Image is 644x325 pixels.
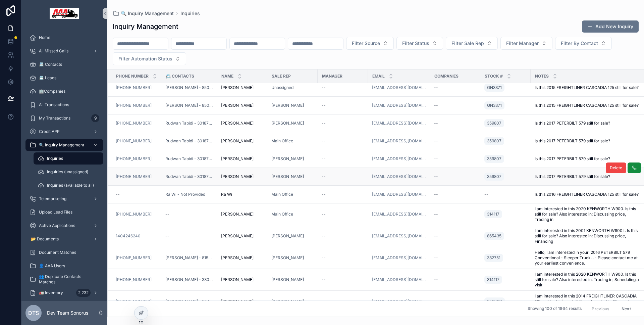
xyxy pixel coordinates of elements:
[484,274,527,285] a: 314117
[484,100,527,111] a: GN3371
[271,255,304,261] span: [PERSON_NAME]
[34,152,103,165] a: Inquiries
[116,299,152,304] a: [PHONE_NUMBER]
[25,273,103,285] a: 👥 Duplicate Contacts Matches
[221,85,254,90] span: [PERSON_NAME]
[39,290,63,295] span: 🚛 Inventory
[25,206,103,218] a: Upload Lead Files
[165,174,213,179] a: Rudwan Tabidi - 3018752368
[535,85,639,90] span: Is this 2015 FREIGHTLINER CASCADIA 125 still for sale?
[31,236,59,242] span: 📂 Documents
[535,85,641,90] a: Is this 2015 FREIGHTLINER CASCADIA 125 still for sale?
[116,121,152,126] a: [PHONE_NUMBER]
[165,156,213,161] a: Rudwan Tabidi - 3018752368
[25,260,103,272] a: 👤 AAA Users
[25,220,103,232] a: Active Applications
[372,233,426,239] a: [EMAIL_ADDRESS][DOMAIN_NAME]
[116,192,157,197] a: --
[271,103,304,108] a: [PERSON_NAME]
[165,192,205,197] a: Ra Wi - Not Provided
[116,233,157,239] a: 1404246240
[372,255,426,261] a: [EMAIL_ADDRESS][DOMAIN_NAME]
[322,103,364,108] a: --
[39,274,97,285] span: 👥 Duplicate Contacts Matches
[271,192,314,197] a: Main Office
[165,212,213,217] a: --
[487,233,501,239] span: 865435
[372,192,426,197] a: [EMAIL_ADDRESS][DOMAIN_NAME]
[113,52,186,65] button: Select Button
[165,233,213,239] a: --
[25,72,103,84] a: 📇 Leads
[434,255,438,261] span: --
[434,138,476,144] a: --
[39,48,68,54] span: All Missed Calls
[322,85,326,90] span: --
[484,276,502,284] a: 314117
[39,75,56,81] span: 📇 Leads
[535,192,639,197] span: Is this 2016 FREIGHTLINER CASCADIA 125 still for sale?
[25,139,103,151] a: 🔍 Inquiry Management
[116,174,152,179] a: [PHONE_NUMBER]
[372,85,426,90] a: [EMAIL_ADDRESS][DOMAIN_NAME]
[221,233,263,239] a: [PERSON_NAME]
[116,299,157,304] a: [PHONE_NUMBER]
[555,37,612,50] button: Select Button
[221,103,263,108] a: [PERSON_NAME]
[484,171,527,182] a: 359807
[271,174,304,179] span: [PERSON_NAME]
[221,233,254,239] span: [PERSON_NAME]
[165,277,213,282] a: [PERSON_NAME] - 3307703731
[34,179,103,191] a: Inquiries (available to all)
[116,255,157,261] a: [PHONE_NUMBER]
[39,35,50,40] span: Home
[165,85,213,90] a: [PERSON_NAME] - 8504196444
[221,192,232,197] span: Ra Wi
[221,277,263,282] a: [PERSON_NAME]
[322,192,364,197] a: --
[434,277,476,282] a: --
[484,118,527,129] a: 359807
[372,277,426,282] a: [EMAIL_ADDRESS][DOMAIN_NAME]
[47,156,63,161] span: Inquiries
[610,165,622,171] span: Delete
[116,85,157,90] a: [PHONE_NUMBER]
[221,156,263,161] a: [PERSON_NAME]
[322,103,326,108] span: --
[271,85,293,90] span: Unassigned
[484,82,527,93] a: GN3371
[165,103,213,108] a: [PERSON_NAME] - 8504196444
[484,231,527,241] a: 865435
[221,255,263,261] a: [PERSON_NAME]
[25,287,103,299] a: 🚛 Inventory2,232
[271,212,314,217] a: Main Office
[271,277,304,282] a: [PERSON_NAME]
[165,192,213,197] a: Ra Wi - Not Provided
[221,277,254,282] span: [PERSON_NAME]
[434,174,438,179] span: --
[221,121,263,126] a: [PERSON_NAME]
[535,103,641,108] a: Is this 2015 FREIGHTLINER CASCADIA 125 still for sale?
[372,103,426,108] a: [EMAIL_ADDRESS][DOMAIN_NAME]
[487,156,501,161] span: 359807
[165,138,213,144] a: Rudwan Tabidi - 3018752368
[47,183,94,188] span: Inquiries (available to all)
[402,40,429,47] span: Filter Status
[487,255,500,261] span: 332751
[322,121,326,126] span: --
[434,121,438,126] span: --
[322,174,326,179] span: --
[484,296,527,307] a: FM0721
[487,103,502,108] span: GN3371
[322,138,326,144] span: --
[487,277,499,282] span: 314117
[535,293,641,310] a: I am interested in this 2014 FREIGHTLINER CASCADIA 113. Is this still for sale? Also interested i...
[165,299,213,304] a: [PERSON_NAME] - 5043159156
[165,121,213,126] a: Rudwan Tabidi - 3018752368
[535,272,641,288] a: I am interested in this 2020 KENWORTH W900. Is this still for sale? Also interested in: Trading i...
